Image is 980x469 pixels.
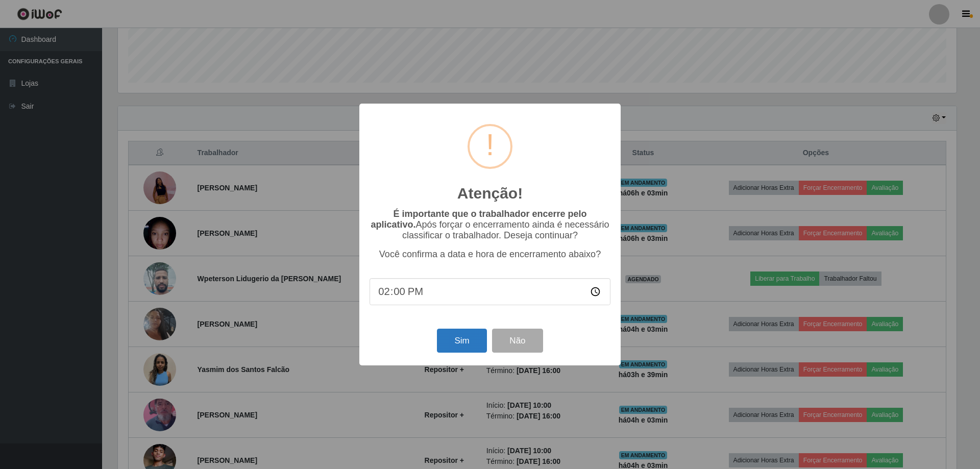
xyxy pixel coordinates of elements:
h2: Atenção! [457,184,523,203]
p: Após forçar o encerramento ainda é necessário classificar o trabalhador. Deseja continuar? [370,209,610,241]
button: Sim [437,329,486,353]
p: Você confirma a data e hora de encerramento abaixo? [370,249,610,260]
b: É importante que o trabalhador encerre pelo aplicativo. [371,209,586,230]
button: Não [492,329,543,353]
